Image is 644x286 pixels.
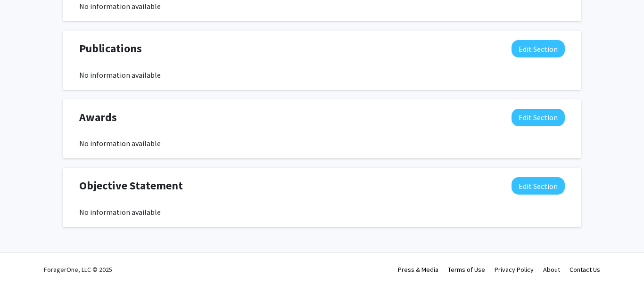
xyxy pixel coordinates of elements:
button: Edit Objective Statement [512,177,565,195]
a: Contact Us [570,265,600,274]
button: Edit Publications [512,40,565,57]
a: Privacy Policy [495,265,534,274]
a: Terms of Use [448,265,485,274]
button: Edit Awards [512,109,565,126]
iframe: Chat [7,244,40,279]
div: No information available [79,138,565,149]
a: About [543,265,560,274]
span: Publications [79,40,142,57]
span: Awards [79,109,117,126]
div: ForagerOne, LLC © 2025 [44,253,112,286]
span: Objective Statement [79,177,183,194]
a: Press & Media [398,265,438,274]
div: No information available [79,0,565,12]
div: No information available [79,69,565,81]
div: No information available [79,206,565,218]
